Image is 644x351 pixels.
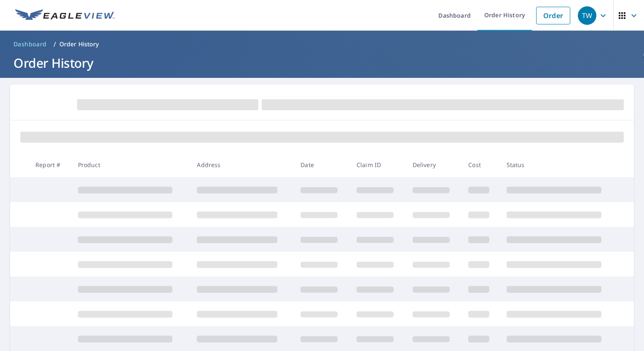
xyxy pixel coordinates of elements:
[406,152,462,177] th: Delivery
[59,40,99,48] p: Order History
[10,37,50,51] a: Dashboard
[71,152,191,177] th: Product
[10,54,634,72] h1: Order History
[13,40,47,48] span: Dashboard
[536,7,570,24] a: Order
[54,39,56,49] li: /
[500,152,619,177] th: Status
[462,152,499,177] th: Cost
[10,37,634,51] nav: breadcrumb
[350,152,406,177] th: Claim ID
[294,152,350,177] th: Date
[15,9,115,22] img: EV Logo
[190,152,294,177] th: Address
[29,152,71,177] th: Report #
[578,6,596,25] div: TW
